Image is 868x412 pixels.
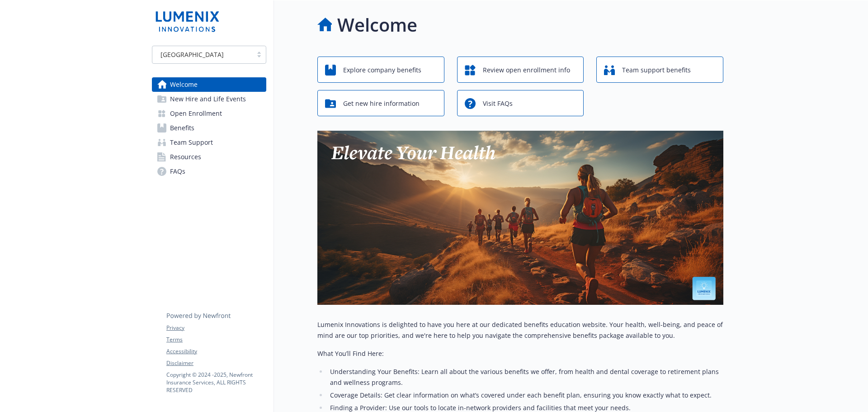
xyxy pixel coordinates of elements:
img: overview page banner [317,131,723,305]
span: Open Enrollment [170,106,222,121]
a: Welcome [152,77,266,92]
span: Welcome [170,77,198,92]
span: Visit FAQs [483,95,513,112]
a: FAQs [152,164,266,179]
h1: Welcome [337,11,417,38]
a: New Hire and Life Events [152,92,266,106]
p: What You’ll Find Here: [317,348,723,359]
a: Terms [166,336,266,344]
button: Explore company benefits [317,57,444,83]
span: Review open enrollment info [483,62,570,79]
button: Review open enrollment info [457,57,584,83]
button: Get new hire information [317,90,444,116]
a: Privacy [166,324,266,332]
span: Resources [170,150,201,164]
span: [GEOGRAPHIC_DATA] [157,50,248,59]
a: Resources [152,150,266,164]
span: Team Support [170,135,213,150]
li: Coverage Details: Get clear information on what’s covered under each benefit plan, ensuring you k... [327,390,723,401]
span: Benefits [170,121,194,135]
button: Team support benefits [596,57,723,83]
p: Copyright © 2024 - 2025 , Newfront Insurance Services, ALL RIGHTS RESERVED [166,371,266,394]
span: Explore company benefits [343,62,421,79]
span: FAQs [170,164,185,179]
a: Disclaimer [166,359,266,367]
button: Visit FAQs [457,90,584,116]
span: Team support benefits [622,62,691,79]
a: Open Enrollment [152,106,266,121]
a: Accessibility [166,347,266,355]
a: Benefits [152,121,266,135]
span: Get new hire information [343,95,420,112]
p: Lumenix Innovations is delighted to have you here at our dedicated benefits education website. Yo... [317,319,723,341]
a: Team Support [152,135,266,150]
li: Understanding Your Benefits: Learn all about the various benefits we offer, from health and denta... [327,366,723,388]
span: New Hire and Life Events [170,92,246,106]
span: [GEOGRAPHIC_DATA] [160,50,224,59]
